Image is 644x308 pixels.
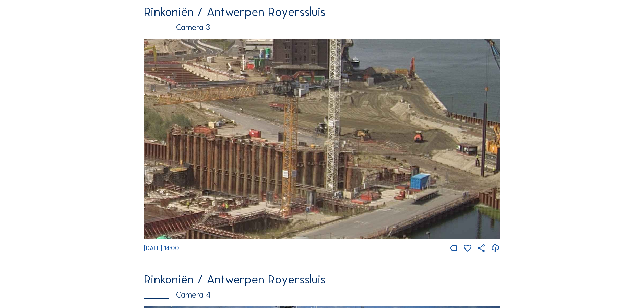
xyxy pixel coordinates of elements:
div: Rinkoniën / Antwerpen Royerssluis [144,273,500,285]
div: Rinkoniën / Antwerpen Royerssluis [144,6,500,18]
div: Camera 3 [144,23,500,32]
img: Image [144,39,500,239]
div: Camera 4 [144,291,500,299]
span: [DATE] 14:00 [144,244,179,252]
